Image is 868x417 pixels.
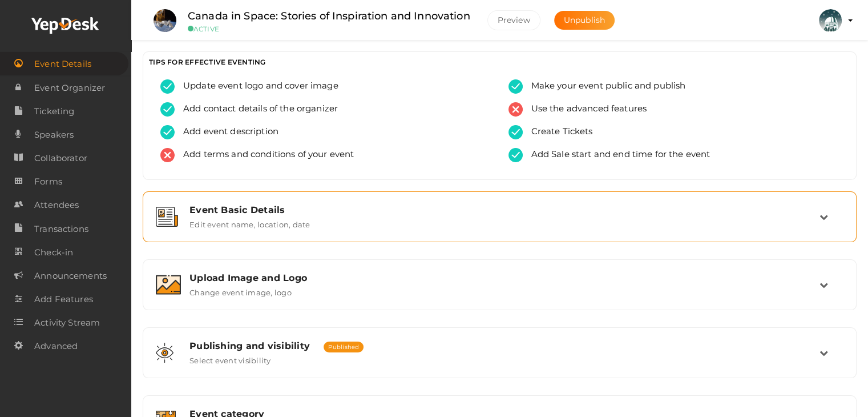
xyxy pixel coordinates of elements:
[508,102,523,117] img: error.svg
[34,170,62,193] span: Forms
[160,79,175,94] img: tick-success.svg
[175,125,278,139] span: Add event description
[34,218,88,240] span: Transactions
[175,148,354,162] span: Add terms and conditions of your event
[154,9,176,32] img: SYQDRW2N_small.jpeg
[160,102,175,117] img: tick-success.svg
[34,288,93,311] span: Add Features
[523,125,593,139] span: Create Tickets
[149,220,850,231] a: Event Basic Details Edit event name, location, date
[188,8,470,25] label: Canada in Space: Stories of Inspiration and Innovation
[189,340,310,351] span: Publishing and visibility
[189,351,271,365] label: Select event visibility
[188,25,470,33] small: ACTIVE
[508,148,523,162] img: tick-success.svg
[819,9,842,32] img: KH323LD6_small.jpeg
[160,125,175,139] img: tick-success.svg
[34,335,78,358] span: Advanced
[34,311,100,334] span: Activity Stream
[554,11,615,30] button: Unpublish
[34,100,74,123] span: Ticketing
[564,15,605,25] span: Unpublish
[34,264,107,287] span: Announcements
[175,79,338,94] span: Update event logo and cover image
[156,343,173,363] img: shared-vision.svg
[523,102,647,117] span: Use the advanced features
[508,79,523,94] img: tick-success.svg
[175,102,338,117] span: Add contact details of the organizer
[487,10,540,30] button: Preview
[34,123,74,146] span: Speakers
[156,207,178,227] img: event-details.svg
[149,58,850,66] h3: TIPS FOR EFFECTIVE EVENTING
[324,342,364,352] span: Published
[189,272,819,283] div: Upload Image and Logo
[149,356,850,367] a: Publishing and visibility Published Select event visibility
[156,275,181,295] img: image.svg
[34,241,73,264] span: Check-in
[523,79,686,94] span: Make your event public and publish
[34,53,91,75] span: Event Details
[508,125,523,139] img: tick-success.svg
[160,148,175,162] img: error.svg
[189,205,819,215] div: Event Basic Details
[523,148,710,162] span: Add Sale start and end time for the event
[149,288,850,299] a: Upload Image and Logo Change event image, logo
[189,283,292,297] label: Change event image, logo
[189,215,310,229] label: Edit event name, location, date
[34,147,87,170] span: Collaborator
[34,194,79,216] span: Attendees
[34,77,105,99] span: Event Organizer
